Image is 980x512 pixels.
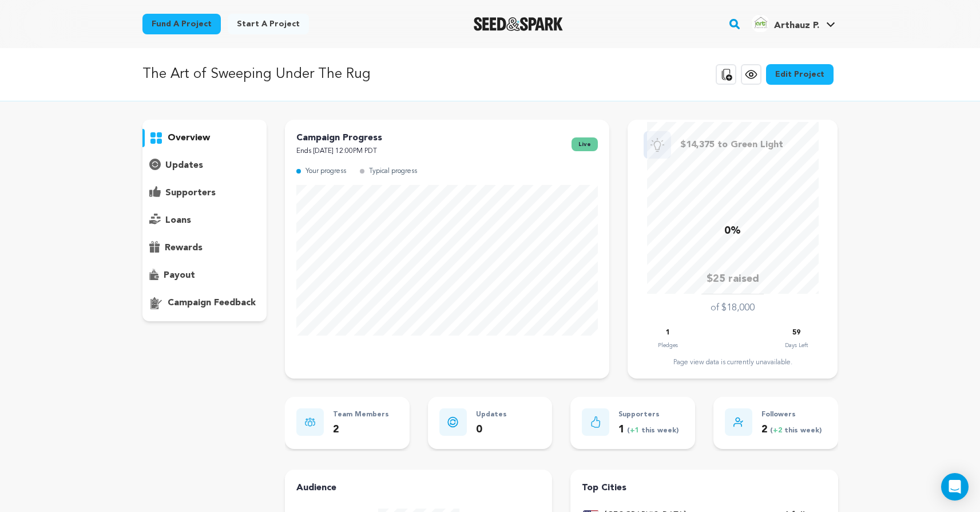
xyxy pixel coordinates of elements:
a: Seed&Spark Homepage [474,17,564,31]
p: Ends [DATE] 12:00PM PDT [296,145,382,158]
h4: Top Cities [582,481,826,495]
button: rewards [142,239,267,257]
p: 1 [618,422,679,438]
p: Typical progress [369,165,417,178]
button: supporters [142,184,267,202]
span: live [572,137,598,151]
p: rewards [165,241,203,255]
a: Arthauz P.'s Profile [749,12,838,33]
p: of $18,000 [711,301,755,315]
span: ( this week) [768,427,822,434]
p: loans [165,214,191,227]
p: 2 [333,422,389,438]
div: Open Intercom Messenger [941,473,969,501]
p: Your progress [305,165,346,178]
span: Arthauz P. [774,21,819,30]
p: Supporters [618,408,679,422]
a: Edit Project [766,64,834,85]
span: +2 [773,427,784,434]
button: overview [142,129,267,147]
img: Square%20Logo.jpg [751,14,769,33]
p: Updates [476,408,507,422]
span: Arthauz P.'s Profile [749,12,838,36]
p: The Art of Sweeping Under The Rug [142,64,371,85]
p: 1 [666,326,670,340]
p: Pledges [658,340,678,351]
p: Followers [761,408,822,422]
span: ( this week) [625,427,679,434]
button: payout [142,266,267,285]
p: payout [164,269,195,282]
p: Days Left [785,340,808,351]
img: Seed&Spark Logo Dark Mode [474,17,564,31]
div: Page view data is currently unavailable. [639,358,826,367]
p: 2 [761,422,822,438]
a: Fund a project [142,14,221,34]
p: campaign feedback [168,296,256,310]
div: Arthauz P.'s Profile [751,14,819,33]
p: supporters [165,186,216,200]
p: 0 [476,422,507,438]
p: Campaign Progress [296,131,382,145]
p: Team Members [333,408,389,422]
h4: Audience [296,481,541,495]
p: 59 [792,326,800,340]
button: campaign feedback [142,294,267,312]
p: updates [165,159,203,172]
button: loans [142,211,267,230]
p: overview [168,131,210,145]
span: +1 [630,427,641,434]
p: 0% [724,223,741,239]
button: updates [142,156,267,175]
a: Start a project [228,14,309,34]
